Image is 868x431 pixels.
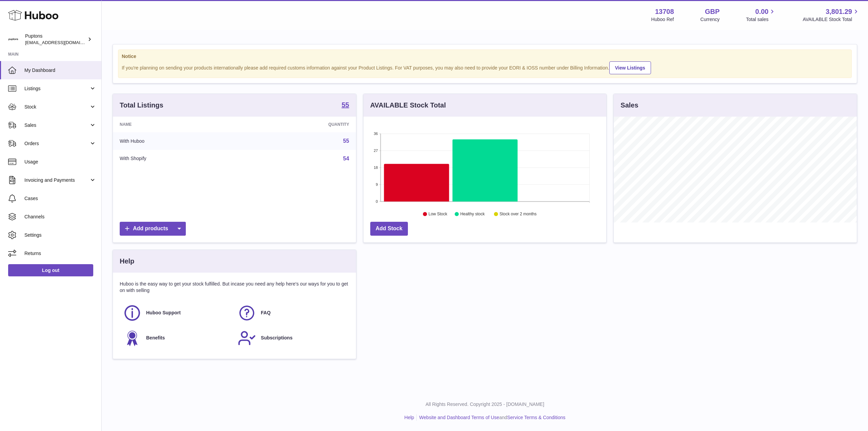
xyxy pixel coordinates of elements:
a: Log out [8,264,93,276]
text: Stock over 2 months [499,212,536,217]
div: If you're planning on sending your products internationally please add required customs informati... [122,60,848,74]
th: Name [113,117,244,132]
a: View Listings [609,61,651,74]
h3: AVAILABLE Stock Total [370,101,446,110]
span: FAQ [261,310,271,316]
td: With Shopify [113,150,244,168]
div: Currency [701,16,720,23]
h3: Help [120,257,134,266]
text: Healthy stock [460,212,485,217]
a: FAQ [238,304,346,322]
a: Add products [120,222,186,236]
img: hello@puptons.com [8,34,18,44]
text: 36 [374,132,378,136]
td: With Huboo [113,132,244,150]
strong: 55 [341,101,349,108]
span: 0.00 [755,7,769,16]
text: 9 [376,182,378,187]
span: Stock [24,104,89,110]
span: Invoicing and Payments [24,177,89,183]
a: 3,801.29 AVAILABLE Stock Total [803,7,860,23]
span: Total sales [746,16,776,23]
h3: Total Listings [120,101,163,110]
a: 54 [343,156,349,161]
span: [EMAIL_ADDRESS][DOMAIN_NAME] [25,40,100,45]
a: 0.00 Total sales [746,7,776,23]
span: Sales [24,122,89,129]
a: 55 [343,138,349,144]
th: Quantity [244,117,356,132]
span: Huboo Support [146,310,181,316]
p: Huboo is the easy way to get your stock fulfilled. But incase you need any help here's our ways f... [120,281,349,294]
a: Add Stock [370,222,408,236]
div: Puptons [25,33,86,46]
span: My Dashboard [24,67,96,74]
strong: Notice [122,53,848,60]
a: Huboo Support [123,304,231,322]
span: Benefits [146,335,165,341]
text: 27 [374,149,378,153]
span: Listings [24,85,89,92]
text: 18 [374,165,378,170]
a: Benefits [123,329,231,347]
text: Low Stock [429,212,448,217]
span: Returns [24,250,96,257]
h3: Sales [620,101,638,110]
span: Orders [24,140,89,147]
span: Settings [24,232,96,238]
span: Usage [24,159,96,165]
li: and [417,414,565,421]
a: Subscriptions [238,329,346,347]
text: 0 [376,199,378,203]
strong: 13708 [655,7,674,16]
span: AVAILABLE Stock Total [803,16,860,23]
a: Website and Dashboard Terms of Use [419,415,499,420]
span: 3,801.29 [826,7,852,16]
span: Subscriptions [261,335,292,341]
p: All Rights Reserved. Copyright 2025 - [DOMAIN_NAME] [107,401,863,408]
span: Cases [24,195,96,202]
a: Help [405,415,414,420]
span: Channels [24,214,96,220]
a: Service Terms & Conditions [507,415,566,420]
div: Huboo Ref [651,16,674,23]
strong: GBP [705,7,719,16]
a: 55 [341,101,349,110]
